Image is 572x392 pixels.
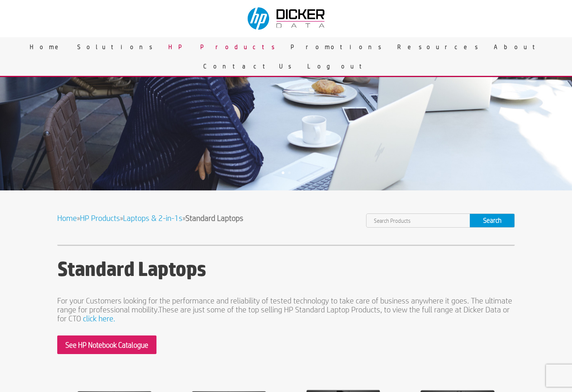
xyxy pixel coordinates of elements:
a: HP Products [80,213,120,222]
strong: Standard Laptops [185,213,243,222]
a: Resources [392,37,488,57]
a: Promotions [285,37,392,57]
a: Home [57,213,77,222]
span: For your Customers looking for the performance and reliability of tested technology to take care ... [57,296,512,314]
input: Search Products [366,214,470,227]
input: Search [470,214,514,227]
a: Laptops & 2-in-1s [123,213,182,222]
a: About [488,37,548,57]
a: See HP Notebook Catalogue [57,335,156,354]
a: click here. [83,314,115,323]
a: Contact Us [198,57,302,76]
a: 2 [288,171,291,174]
img: Dicker Data & HP [243,4,331,33]
a: Logout [302,57,375,76]
a: Home [24,37,72,57]
a: Solutions [72,37,163,57]
a: 1 [282,171,284,174]
h1: Standard Laptops [57,257,515,284]
span: These are just some of the top selling HP Standard Laptop Products, to view the full range at Dic... [57,305,510,323]
a: HP Products [163,37,285,57]
span: » » » [57,213,243,222]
